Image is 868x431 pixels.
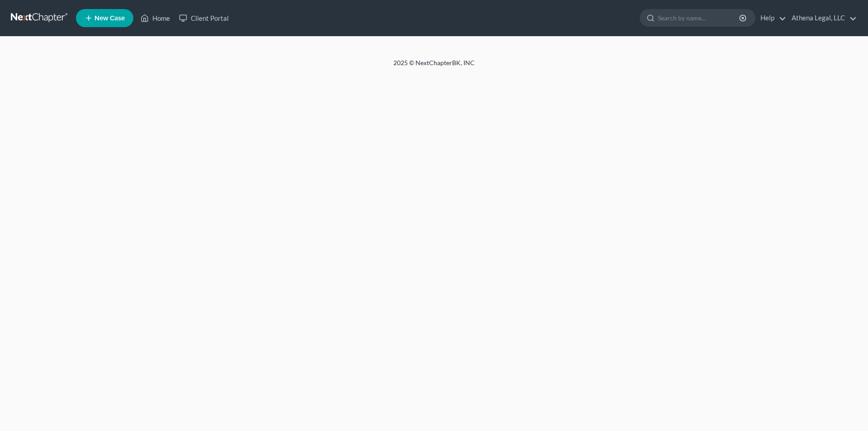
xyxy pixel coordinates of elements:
[176,58,692,75] div: 2025 © NextChapterBK, INC
[136,10,175,26] a: Home
[787,10,857,26] a: Athena Legal, LLC
[756,10,786,26] a: Help
[658,9,741,26] input: Search by name...
[175,10,233,26] a: Client Portal
[94,15,125,22] span: New Case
